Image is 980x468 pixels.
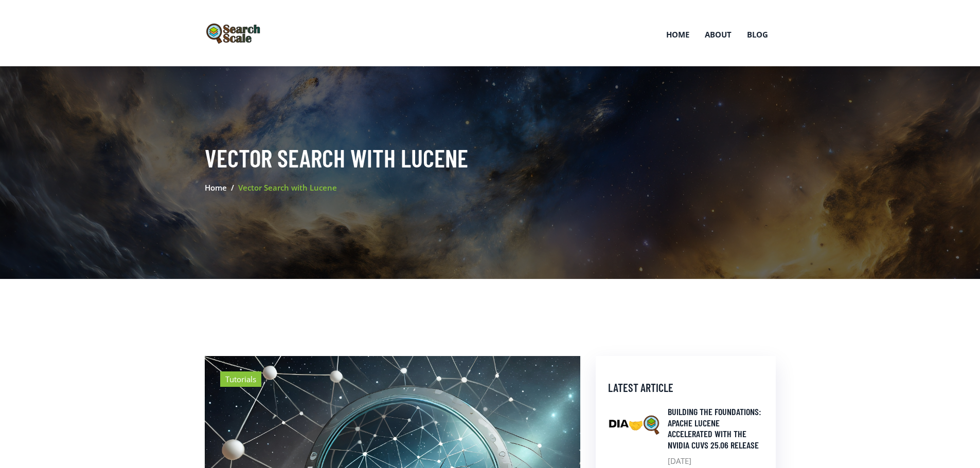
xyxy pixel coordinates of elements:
[608,406,660,442] img: nvidia-searchscale.png
[227,181,337,194] li: Vector Search with Lucene
[220,371,261,387] div: Tutorials
[205,23,263,44] img: SearchScale
[608,381,763,394] h4: Latest Article
[697,8,739,61] a: About
[205,181,776,194] nav: breadcrumb
[668,406,763,467] div: [DATE]
[205,143,776,173] h2: Vector Search with Lucene
[205,182,227,193] a: Home
[658,8,697,61] a: Home
[739,8,776,61] a: Blog
[668,406,763,451] a: Building the foundations: Apache Lucene Accelerated with the NVIDIA cuVS 25.06 Release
